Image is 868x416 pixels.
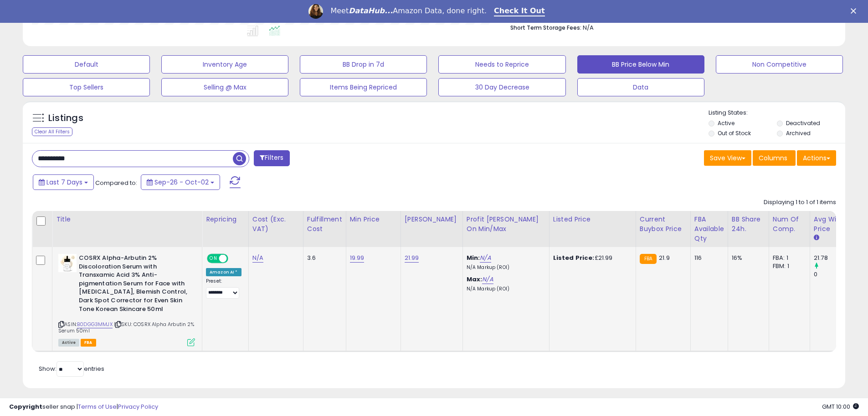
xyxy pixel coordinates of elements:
[23,55,150,74] button: Default
[350,215,397,224] div: Min Price
[208,255,219,263] span: ON
[300,55,427,74] button: BB Drop in 7d
[405,215,459,224] div: [PERSON_NAME]
[716,55,843,74] button: Non Competitive
[58,339,79,347] span: All listings currently available for purchase on Amazon
[786,129,811,137] label: Archived
[206,278,241,299] div: Preset:
[23,78,150,96] button: Top Sellers
[48,112,83,125] h5: Listings
[640,215,687,234] div: Current Buybox Price
[764,198,836,207] div: Displaying 1 to 1 of 1 items
[206,268,241,276] div: Amazon AI *
[467,253,480,262] b: Min:
[81,339,96,347] span: FBA
[851,8,860,14] div: Close
[467,215,545,234] div: Profit [PERSON_NAME] on Min/Max
[58,254,195,345] div: ASIN:
[482,275,493,284] a: N/A
[753,150,796,166] button: Columns
[553,254,629,262] div: £21.99
[77,321,113,328] a: B0DGG3MMJX
[79,254,190,316] b: COSRX Alpha-Arbutin 2% Discoloration Serum with Transxamic Acid 3% Anti-pigmentation Serum for Fa...
[206,215,245,224] div: Repricing
[773,262,803,270] div: FBM: 1
[773,254,803,262] div: FBA: 1
[46,178,82,187] span: Last 7 Days
[786,119,820,127] label: Deactivated
[32,127,72,136] div: Clear All Filters
[118,402,158,411] a: Privacy Policy
[814,215,847,234] div: Avg Win Price
[659,253,670,262] span: 21.9
[349,6,393,15] i: DataHub...
[694,215,724,243] div: FBA Available Qty
[141,174,220,190] button: Sep-26 - Oct-02
[773,215,806,234] div: Num of Comp.
[307,215,342,234] div: Fulfillment Cost
[438,55,565,74] button: Needs to Reprice
[467,286,542,292] p: N/A Markup (ROI)
[480,253,491,263] a: N/A
[467,264,542,271] p: N/A Markup (ROI)
[640,254,657,264] small: FBA
[58,254,77,272] img: 410Eq3cxfhL._SL40_.jpg
[9,402,42,411] strong: Copyright
[494,6,545,16] a: Check It Out
[732,254,762,262] div: 16%
[405,253,419,263] a: 21.99
[254,150,289,166] button: Filters
[56,215,198,224] div: Title
[718,129,751,137] label: Out of Stock
[467,275,483,284] b: Max:
[39,364,104,373] span: Show: entries
[252,215,299,234] div: Cost (Exc. VAT)
[718,119,734,127] label: Active
[462,211,549,247] th: The percentage added to the cost of goods (COGS) that forms the calculator for Min & Max prices.
[822,402,859,411] span: 2025-10-11 10:00 GMT
[9,403,158,411] div: seller snap | |
[307,254,339,262] div: 3.6
[814,270,851,279] div: 0
[95,179,137,187] span: Compared to:
[694,254,721,262] div: 116
[510,24,581,32] b: Short Term Storage Fees:
[553,215,632,224] div: Listed Price
[227,255,241,263] span: OFF
[759,153,787,163] span: Columns
[308,4,323,19] img: Profile image for Georgie
[797,150,836,166] button: Actions
[350,253,365,263] a: 19.99
[577,55,704,74] button: BB Price Below Min
[33,174,94,190] button: Last 7 Days
[709,109,845,117] p: Listing States:
[252,253,263,263] a: N/A
[577,78,704,96] button: Data
[154,178,209,187] span: Sep-26 - Oct-02
[161,78,288,96] button: Selling @ Max
[330,6,487,16] div: Meet Amazon Data, done right.
[161,55,288,74] button: Inventory Age
[814,254,851,262] div: 21.78
[300,78,427,96] button: Items Being Repriced
[78,402,117,411] a: Terms of Use
[732,215,765,234] div: BB Share 24h.
[553,253,595,262] b: Listed Price:
[583,23,594,32] span: N/A
[58,321,194,334] span: | SKU: COSRX Alpha Arbutin 2% Serum 50ml
[438,78,565,96] button: 30 Day Decrease
[814,234,819,242] small: Avg Win Price.
[704,150,751,166] button: Save View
